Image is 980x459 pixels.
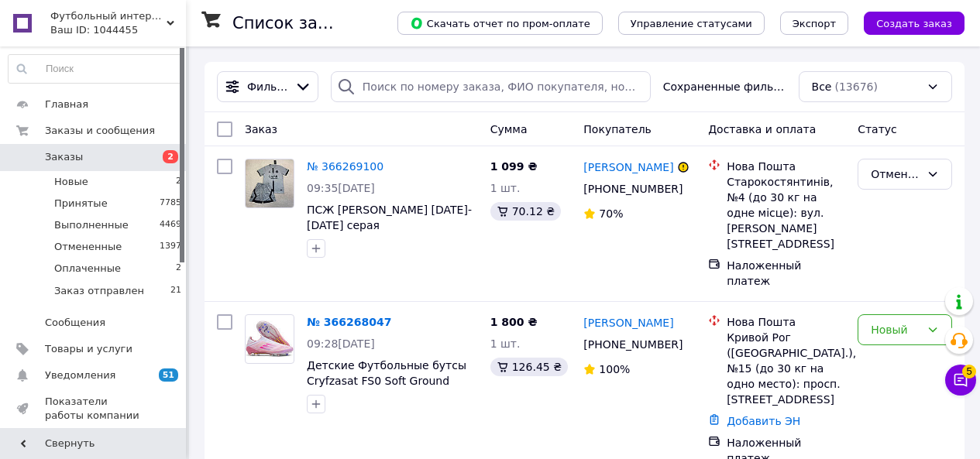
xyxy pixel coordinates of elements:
[727,314,845,330] div: Нова Пошта
[54,284,144,298] span: Заказ отправлен
[727,159,845,174] div: Нова Пошта
[871,321,920,338] div: Новый
[54,262,121,276] span: Оплаченные
[583,315,673,331] a: [PERSON_NAME]
[871,166,920,183] div: Отменен
[727,258,845,289] div: Наложенный платеж
[490,202,561,221] div: 70.12 ₴
[331,71,651,102] input: Поиск по номеру заказа, ФИО покупателя, номеру телефона, Email, номеру накладной
[631,18,752,29] span: Управление статусами
[848,16,965,29] a: Создать заказ
[490,337,521,350] span: 1 шт.
[663,79,786,94] span: Сохраненные фильтры:
[50,23,186,37] div: Ваш ID: 1044455
[490,160,538,173] span: 1 099 ₴
[397,12,603,35] button: Скачать отчет по пром-оплате
[307,204,472,231] a: ПСЖ [PERSON_NAME] [DATE]-[DATE] серая
[245,159,294,208] a: Фото товару
[45,395,143,423] span: Показатели работы компании
[170,284,181,298] span: 21
[54,197,108,211] span: Принятые
[410,16,590,30] span: Скачать отчет по пром-оплате
[54,218,129,232] span: Выполненные
[45,98,88,111] span: Главная
[9,55,182,83] input: Поиск
[176,175,181,189] span: 2
[160,218,181,232] span: 4469
[232,14,366,33] h1: Список заказов
[159,368,178,382] span: 51
[247,79,288,94] span: Фильтры
[307,160,383,173] a: № 366269100
[160,197,181,211] span: 7785
[54,175,88,189] span: Новые
[490,182,521,194] span: 1 шт.
[834,80,877,93] span: (13676)
[245,123,277,135] span: Заказ
[45,150,83,164] span: Заказы
[708,123,816,135] span: Доставка и оплата
[727,330,845,407] div: Кривой Рог ([GEOGRAPHIC_DATA].), №15 (до 30 кг на одно место): просп. [STREET_ADDRESS]
[583,338,683,351] span: [PHONE_NUMBER]
[583,159,673,175] a: [PERSON_NAME]
[812,79,832,94] span: Все
[858,123,897,135] span: Статус
[490,316,538,328] span: 1 800 ₴
[307,359,470,418] a: Детские Футбольные бутсы Cryfzasat FS0 Soft Ground розовые, размерный ряд 35-38
[583,183,683,195] span: [PHONE_NUMBER]
[307,337,375,350] span: 09:28[DATE]
[54,240,122,254] span: Отмененные
[246,320,294,357] img: Фото товару
[490,123,528,135] span: Сумма
[599,363,630,375] span: 100%
[945,365,976,396] button: Чат с покупателем5
[962,365,976,379] span: 5
[490,358,568,376] div: 126.45 ₴
[246,159,294,207] img: Фото товару
[45,368,115,382] span: Уведомления
[307,316,391,328] a: № 366268047
[45,124,155,138] span: Заказы и сообщения
[876,18,952,29] span: Создать заказ
[160,240,181,254] span: 1397
[727,174,845,252] div: Старокостянтинів, №4 (до 30 кг на одне місце): вул. [PERSON_NAME][STREET_ADDRESS]
[245,314,294,364] a: Фото товару
[727,415,800,427] a: Добавить ЭН
[599,207,623,220] span: 70%
[780,12,848,35] button: Экспорт
[50,9,167,23] span: Футбольный интернет-магазин - Hisport
[583,123,652,135] span: Покупатель
[864,12,965,35] button: Создать заказ
[307,182,375,194] span: 09:35[DATE]
[45,342,132,356] span: Товары и услуги
[793,18,836,29] span: Экспорт
[163,150,178,163] span: 2
[618,12,765,35] button: Управление статусами
[45,316,105,330] span: Сообщения
[176,262,181,276] span: 2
